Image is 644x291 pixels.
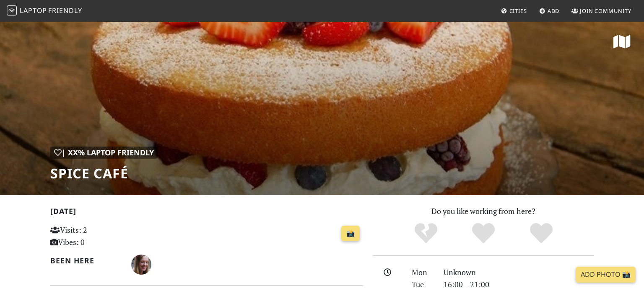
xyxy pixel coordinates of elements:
[454,222,512,245] div: Yes
[439,278,599,291] div: 16:00 – 21:00
[568,3,635,18] a: Join Community
[7,5,17,15] img: LaptopFriendly
[512,222,570,245] div: Definitely!
[509,7,527,15] span: Cities
[50,165,158,181] h1: SPICE CAFÉ
[48,6,82,15] span: Friendly
[580,7,631,15] span: Join Community
[397,222,455,245] div: No
[50,147,158,159] div: | XX% Laptop Friendly
[439,266,599,278] div: Unknown
[373,205,594,217] p: Do you like working from here?
[576,267,636,283] a: Add Photo 📸
[131,255,151,275] img: 3107-shanna.jpg
[131,259,151,269] span: Shanna Linnenbank
[50,256,121,265] h2: Been here
[341,226,360,242] a: 📸
[7,4,82,18] a: LaptopFriendly LaptopFriendly
[20,6,47,15] span: Laptop
[50,224,148,248] p: Visits: 2 Vibes: 0
[498,3,530,18] a: Cities
[536,3,563,18] a: Add
[407,278,439,291] div: Tue
[407,266,439,278] div: Mon
[50,207,363,219] h2: [DATE]
[548,7,560,15] span: Add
